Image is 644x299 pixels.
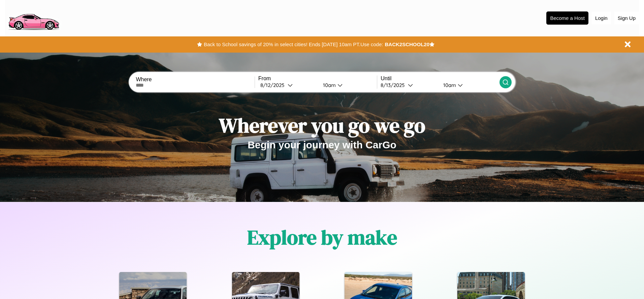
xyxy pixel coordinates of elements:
div: 10am [440,82,458,88]
button: 10am [438,82,499,89]
label: From [258,76,377,82]
b: BACK2SCHOOL20 [385,41,429,47]
button: Sign Up [614,12,639,24]
div: 8 / 13 / 2025 [381,82,408,88]
h1: Explore by make [247,223,397,251]
label: Where [136,77,254,83]
button: 8/12/2025 [258,82,318,89]
label: Until [381,76,499,82]
img: logo [5,3,62,32]
div: 8 / 12 / 2025 [260,82,288,88]
button: Become a Host [546,11,588,25]
button: Login [592,12,611,24]
button: 10am [318,82,377,89]
div: 10am [320,82,337,88]
button: Back to School savings of 20% in select cities! Ends [DATE] 10am PT.Use code: [202,40,385,49]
